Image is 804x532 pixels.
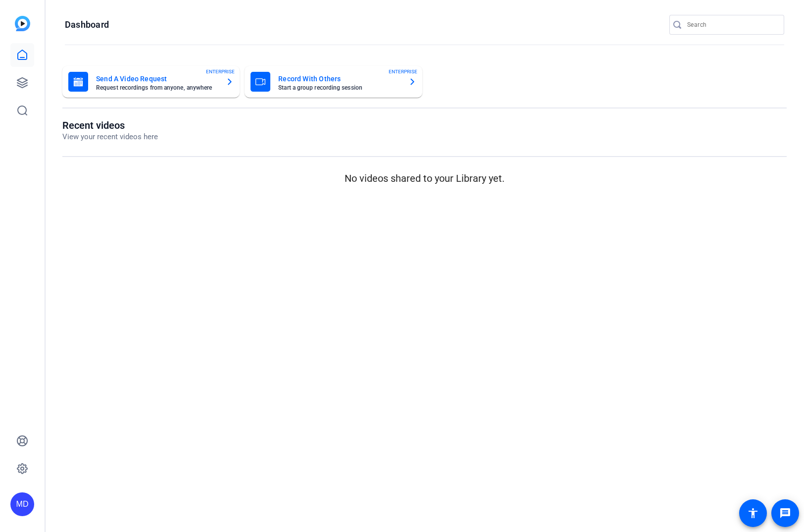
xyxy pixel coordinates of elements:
h1: Dashboard [65,19,109,31]
mat-card-subtitle: Start a group recording session [278,85,400,91]
h1: Recent videos [62,119,158,131]
button: Send A Video RequestRequest recordings from anyone, anywhereENTERPRISE [62,66,240,98]
span: ENTERPRISE [206,68,235,75]
mat-card-title: Send A Video Request [96,73,218,85]
div: MD [10,492,34,516]
input: Search [687,19,776,31]
mat-card-title: Record With Others [278,73,400,85]
p: View your recent videos here [62,131,158,143]
button: Record With OthersStart a group recording sessionENTERPRISE [245,66,422,98]
mat-icon: message [779,507,791,519]
span: ENTERPRISE [389,68,417,75]
mat-icon: accessibility [747,507,759,519]
p: No videos shared to your Library yet. [62,171,787,186]
mat-card-subtitle: Request recordings from anyone, anywhere [96,85,218,91]
img: blue-gradient.svg [15,16,30,31]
